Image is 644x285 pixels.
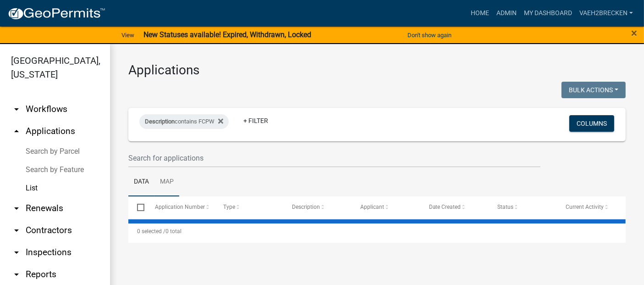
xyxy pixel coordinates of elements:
datatable-header-cell: Description [283,196,352,218]
span: Date Created [429,204,461,210]
datatable-header-cell: Applicant [352,196,420,218]
span: Application Number [155,204,205,210]
span: Current Activity [566,204,604,210]
a: Map [154,168,179,197]
a: Admin [493,5,520,22]
a: Data [128,168,154,197]
button: Close [631,28,637,39]
span: Type [223,204,235,210]
a: Home [467,5,493,22]
span: Description [145,118,175,125]
button: Bulk Actions [561,82,626,98]
i: arrow_drop_down [11,104,22,115]
datatable-header-cell: Status [489,196,557,218]
input: Search for applications [128,149,540,168]
h3: Applications [128,62,626,78]
datatable-header-cell: Current Activity [557,196,626,218]
span: Description [292,204,320,210]
i: arrow_drop_down [11,247,22,258]
strong: New Statuses available! Expired, Withdrawn, Locked [143,30,311,39]
a: vaeh2Brecken [576,5,637,22]
datatable-header-cell: Application Number [146,196,215,218]
datatable-header-cell: Type [215,196,283,218]
span: × [631,27,637,39]
button: Columns [569,115,614,132]
div: 0 total [128,220,626,243]
span: 0 selected / [137,228,165,235]
span: Status [497,204,513,210]
a: View [118,28,138,43]
span: Applicant [360,204,384,210]
i: arrow_drop_down [11,269,22,280]
datatable-header-cell: Date Created [420,196,489,218]
i: arrow_drop_down [11,225,22,236]
a: My Dashboard [520,5,576,22]
a: + Filter [236,112,275,129]
div: contains FCPW [139,114,229,129]
button: Don't show again [404,28,455,43]
i: arrow_drop_down [11,203,22,214]
i: arrow_drop_up [11,126,22,137]
datatable-header-cell: Select [128,196,146,218]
